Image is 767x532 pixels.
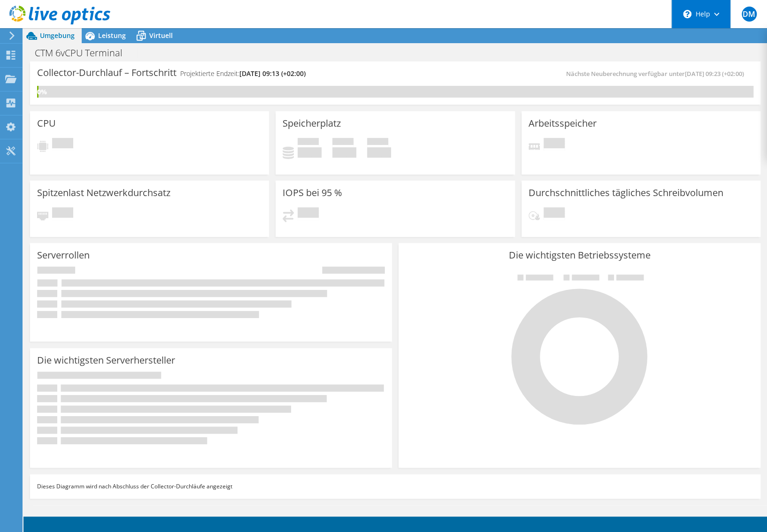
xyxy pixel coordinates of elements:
[367,147,391,158] h4: 0 GiB
[180,68,306,79] h4: Projektierte Endzeit:
[529,118,597,129] h3: Arbeitsspeicher
[544,207,565,220] span: Ausstehend
[406,250,753,260] h3: Die wichtigsten Betriebssysteme
[544,138,565,151] span: Ausstehend
[566,69,749,78] span: Nächste Neuberechnung verfügbar unter
[298,207,319,220] span: Ausstehend
[683,10,691,18] svg: \n
[239,69,306,78] span: [DATE] 09:13 (+02:00)
[37,87,38,97] div: 0%
[52,138,73,151] span: Ausstehend
[367,138,388,147] span: Insgesamt
[685,69,744,78] span: [DATE] 09:23 (+02:00)
[332,147,356,158] h4: 0 GiB
[98,31,126,40] span: Leistung
[529,188,723,198] h3: Durchschnittliches tägliches Schreibvolumen
[332,138,353,147] span: Verfügbar
[298,147,322,158] h4: 0 GiB
[149,31,173,40] span: Virtuell
[37,355,175,365] h3: Die wichtigsten Serverhersteller
[37,118,56,129] h3: CPU
[40,31,75,40] span: Umgebung
[31,48,137,58] h1: CTM 6vCPU Terminal
[30,474,760,499] div: Dieses Diagramm wird nach Abschluss der Collector-Durchläufe angezeigt
[283,118,341,129] h3: Speicherplatz
[52,207,73,220] span: Ausstehend
[37,188,170,198] h3: Spitzenlast Netzwerkdurchsatz
[742,7,757,22] span: DM
[283,188,342,198] h3: IOPS bei 95 %
[298,138,319,147] span: Belegt
[37,250,90,260] h3: Serverrollen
